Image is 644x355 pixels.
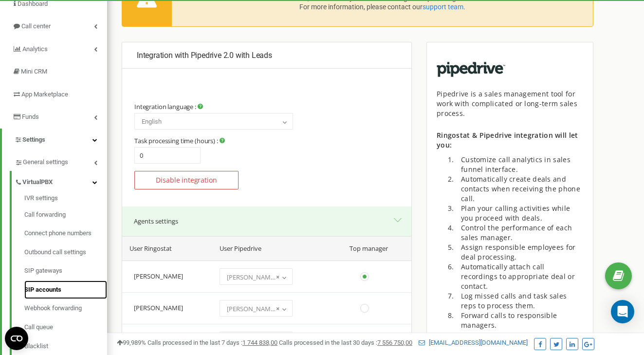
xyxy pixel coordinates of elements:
[122,236,211,261] th: User Ringostat
[350,244,388,253] span: Top manager
[21,68,47,75] span: Mini CRM
[419,339,528,346] a: [EMAIL_ADDRESS][DOMAIN_NAME]
[456,291,583,311] li: Log missed calls and task sales reps to process them.
[456,243,583,262] li: Assign responsible employees for deal processing.
[276,302,279,316] span: ×
[15,171,107,191] a: VirtualPBX
[437,89,583,118] div: Pipedrive is a sales management tool for work with complicated or long-term sales process.
[456,204,583,223] li: Plan your calling activities while you proceed with deals.
[423,3,465,11] span: support team.
[147,339,277,346] span: Calls processed in the last 7 days :
[456,311,583,330] li: Forward calls to responsible managers.
[134,171,239,189] button: Disable integration
[2,129,107,151] a: Settings
[242,339,277,346] u: 1 744 838,00
[22,113,39,120] span: Funds
[211,236,342,261] th: User Pipedrive
[611,300,634,323] div: Open Intercom Messenger
[24,318,107,337] a: Call queue
[456,155,583,174] li: Customize call analytics in sales funnel interface.
[456,223,583,243] li: Control the performance of each sales manager.
[437,62,505,77] img: image
[122,206,411,236] button: Agents settings
[134,113,293,130] span: English
[24,243,107,262] a: Outbound call settings
[24,224,107,243] a: Connect phone numbers
[137,50,397,61] p: Integration with Pipedrive 2.0 with Leads
[122,292,211,324] td: [PERSON_NAME]
[23,158,68,167] span: General settings
[21,22,51,30] span: Call center
[117,339,146,346] span: 99,989%
[134,137,225,145] label: Task processing time (hours) :
[223,270,289,284] span: Christina Sandeva BG
[122,261,211,292] td: [PERSON_NAME]
[21,91,68,98] span: App Marketplace
[437,131,583,150] p: Ringostat & Pipedrive integration will let you:
[456,262,583,291] li: Automatically attach call recordings to appropriate deal or contact.
[276,270,279,284] span: ×
[223,302,289,316] span: Mihael Mitev BG
[15,151,107,171] a: General settings
[220,300,293,317] span: Mihael Mitev BG
[22,45,48,53] span: Analytics
[134,103,203,111] label: Integration language :
[279,339,412,346] span: Calls processed in the last 30 days :
[24,262,107,280] a: SIP gateways
[220,332,293,348] span: Miryana Popova BG
[377,339,412,346] u: 7 556 750,00
[24,280,107,299] a: SIP accounts
[5,327,28,350] button: Open CMP widget
[24,194,107,206] a: IVR settings
[220,268,293,285] span: Christina Sandeva BG
[24,299,107,318] a: Webhook forwarding
[22,136,45,143] span: Settings
[138,115,290,129] span: English
[24,206,107,224] a: Call forwarding
[22,178,53,187] span: VirtualPBX
[456,174,583,204] li: Automatically create deals and contacts when receiving the phone call.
